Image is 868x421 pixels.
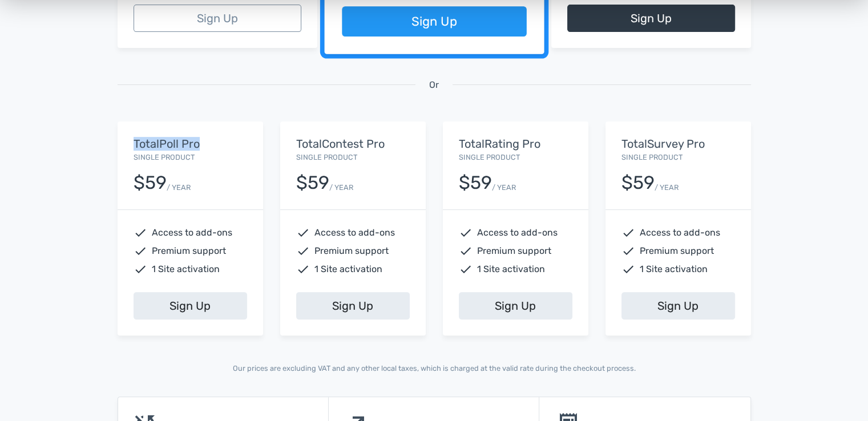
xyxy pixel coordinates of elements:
[134,226,147,240] span: check
[296,226,310,240] span: check
[296,153,357,161] small: Single Product
[296,173,329,193] div: $59
[134,153,195,161] small: Single Product
[640,244,714,258] span: Premium support
[314,244,389,258] span: Premium support
[459,292,572,319] a: Sign Up
[134,262,147,276] span: check
[296,292,410,319] a: Sign Up
[134,244,147,258] span: check
[477,262,545,276] span: 1 Site activation
[296,262,310,276] span: check
[134,173,167,193] div: $59
[621,244,635,258] span: check
[342,7,526,37] a: Sign Up
[134,137,247,150] h5: TotalPoll Pro
[621,262,635,276] span: check
[329,182,353,193] small: / YEAR
[640,226,720,240] span: Access to add-ons
[459,226,473,240] span: check
[459,244,473,258] span: check
[477,226,558,240] span: Access to add-ons
[134,292,247,319] a: Sign Up
[621,173,655,193] div: $59
[621,292,735,319] a: Sign Up
[621,153,683,161] small: Single Product
[459,137,572,150] h5: TotalRating Pro
[152,244,226,258] span: Premium support
[459,173,492,193] div: $59
[118,363,751,374] p: Our prices are excluding VAT and any other local taxes, which is charged at the valid rate during...
[167,182,191,193] small: / YEAR
[152,226,232,240] span: Access to add-ons
[492,182,516,193] small: / YEAR
[152,262,220,276] span: 1 Site activation
[134,5,301,32] a: Sign Up
[429,78,439,92] span: Or
[296,137,410,150] h5: TotalContest Pro
[567,5,735,32] a: Sign Up
[459,153,520,161] small: Single Product
[640,262,708,276] span: 1 Site activation
[477,244,551,258] span: Premium support
[459,262,473,276] span: check
[621,137,735,150] h5: TotalSurvey Pro
[655,182,679,193] small: / YEAR
[314,226,395,240] span: Access to add-ons
[621,226,635,240] span: check
[314,262,382,276] span: 1 Site activation
[296,244,310,258] span: check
